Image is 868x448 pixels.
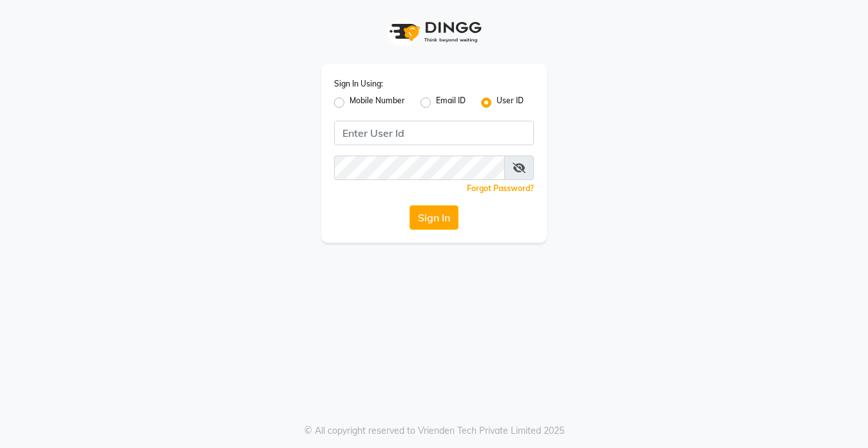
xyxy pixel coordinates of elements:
[497,95,524,110] label: User ID
[467,183,534,193] a: Forgot Password?
[334,78,383,90] label: Sign In Using:
[334,121,534,145] input: Username
[436,95,466,110] label: Email ID
[409,205,459,230] button: Sign In
[382,13,486,51] img: logo1.svg
[334,156,505,180] input: Username
[350,95,405,110] label: Mobile Number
